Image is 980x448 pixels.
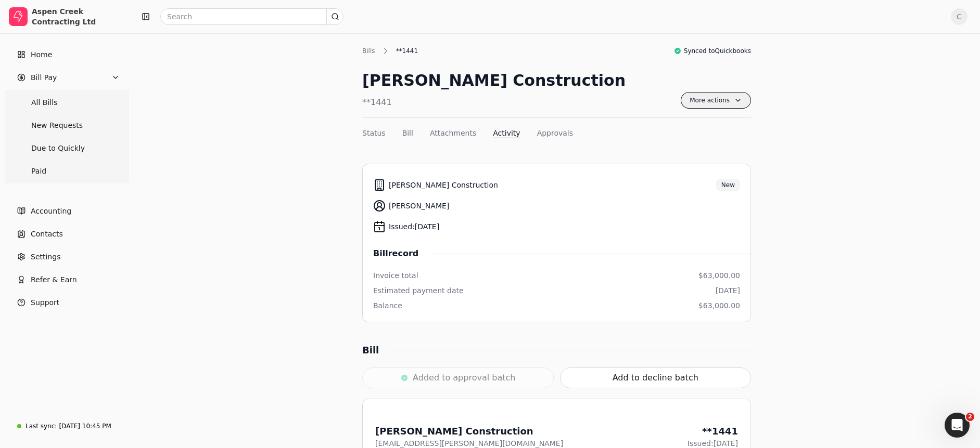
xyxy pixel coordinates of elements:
button: Support [4,292,129,313]
span: Accounting [31,206,71,217]
div: Invoice total [373,270,418,281]
button: Bill [402,128,413,139]
div: [PERSON_NAME] Construction [375,424,563,438]
a: Accounting [4,201,129,221]
button: More actions [681,92,751,109]
button: C [951,8,968,25]
span: Due to Quickly [31,143,85,154]
span: 2 [966,413,974,421]
div: Bills [362,46,380,56]
button: Refer & Earn [4,269,129,290]
span: Contacts [31,229,63,240]
div: $63,000.00 [698,300,740,311]
nav: Breadcrumb [362,46,423,56]
a: Paid [6,161,126,181]
div: $63,000.00 [698,270,740,281]
span: Refer & Earn [31,274,77,285]
span: All Bills [31,97,57,108]
span: Support [31,297,59,308]
iframe: Intercom live chat [945,413,970,438]
button: Activity [493,128,520,139]
button: Add to decline batch [560,367,752,388]
span: Synced to Quickbooks [684,46,751,56]
div: Aspen Creek Contracting Ltd [32,6,124,27]
div: Bill [362,343,389,357]
div: [DATE] 10:45 PM [59,421,111,431]
button: Attachments [430,128,476,139]
span: Paid [31,166,46,177]
span: [PERSON_NAME] Construction [389,180,498,191]
button: Bill Pay [4,67,129,88]
a: Home [4,44,129,65]
span: Settings [31,252,60,262]
span: New [721,180,735,190]
div: Last sync: [26,421,57,431]
a: All Bills [6,92,126,113]
button: Approvals [537,128,573,139]
a: New Requests [6,115,126,136]
a: Due to Quickly [6,138,126,159]
span: New Requests [31,120,83,131]
a: Last sync:[DATE] 10:45 PM [4,417,129,436]
span: [PERSON_NAME] [389,201,449,212]
div: [DATE] [716,285,740,296]
span: Bill record [373,247,429,260]
span: Bill Pay [31,72,57,83]
a: Settings [4,246,129,267]
span: Home [31,49,52,60]
span: Issued: [DATE] [389,221,439,232]
div: Estimated payment date [373,285,464,296]
div: Balance [373,300,402,311]
a: Contacts [4,223,129,244]
input: Search [160,8,343,25]
button: Status [362,128,386,139]
div: [PERSON_NAME] Construction [362,69,626,92]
